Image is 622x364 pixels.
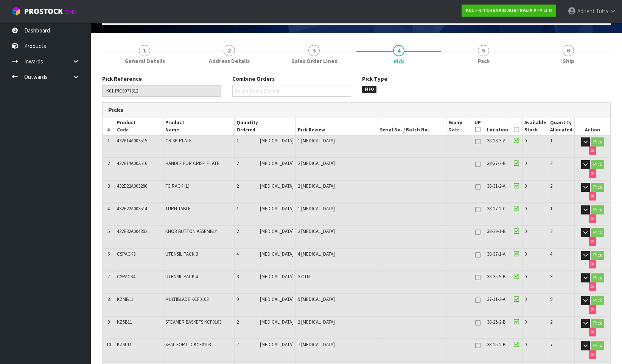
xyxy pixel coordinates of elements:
span: 2 [MEDICAL_DATA] [298,183,335,189]
span: 38-31-2-A [487,183,505,189]
span: 7 [107,273,110,280]
th: Location [485,117,510,135]
span: 9 [107,319,110,325]
span: [MEDICAL_DATA] [260,160,294,167]
span: 4 [393,45,404,56]
span: 0 [524,341,527,348]
span: 1 [MEDICAL_DATA] [298,137,335,144]
span: KZSB11 [117,319,132,325]
span: [MEDICAL_DATA] [260,251,294,257]
th: Pick Review [295,117,378,135]
th: Available Stock [522,117,548,135]
span: [MEDICAL_DATA] [260,296,294,302]
span: 7 [550,341,552,348]
span: 9 [236,296,239,302]
span: 38-29-1-B [487,228,505,234]
span: 4 [236,251,239,257]
span: UTENSIL PACK 3 [165,251,198,257]
span: Adrient [577,8,595,15]
span: UTENSIL PACK 4 [165,273,198,280]
span: 0 [524,273,527,280]
button: Pick [591,341,604,350]
span: 1 [550,205,552,212]
span: CSPACK3 [117,251,135,257]
span: [MEDICAL_DATA] [260,205,294,212]
span: 4 [MEDICAL_DATA] [298,251,335,257]
img: cube-alt.png [11,6,21,16]
span: CRISP PLATE [165,137,192,144]
label: Pick Reference [102,75,142,83]
span: MULTIBLADE KCF0103 [165,296,208,302]
span: 3 [107,183,110,189]
span: 1 [107,137,110,144]
span: 3 [550,273,552,280]
strong: K01 - KITCHENAID AUSTRALIA PTY LTD [466,7,552,14]
span: 0 [524,183,527,189]
span: 38-25-2-B [487,341,505,348]
th: Quantity Ordered [235,117,295,135]
span: 0 [524,205,527,212]
span: 2 [236,228,239,234]
span: 0 [524,137,527,144]
span: 2 [107,160,110,167]
span: [MEDICAL_DATA] [260,273,294,280]
span: 2 [224,45,235,56]
span: [MEDICAL_DATA] [260,228,294,234]
span: 5 [478,45,489,56]
span: 6 [563,45,574,56]
span: 38-25-2-B [487,319,505,325]
span: 38-23-3-A [487,137,505,144]
span: 432E22A003280 [117,183,147,189]
span: 2 [MEDICAL_DATA] [298,160,335,167]
span: 38-27-2-C [487,205,506,212]
span: KNOB BUTTON ASSEMBLY [165,228,217,234]
span: 4 [550,251,552,257]
span: [MEDICAL_DATA] [260,183,294,189]
th: Action [575,117,610,135]
button: Pick [591,137,604,147]
th: Quantity Allocated [548,117,575,135]
span: Pack [478,57,490,65]
span: 2 [MEDICAL_DATA] [298,319,335,325]
span: [MEDICAL_DATA] [260,137,294,144]
span: 3 [308,45,320,56]
span: KZMB11 [117,296,133,302]
span: 5 [107,228,110,234]
small: WMS [64,8,76,15]
h3: Picks [108,106,351,114]
span: 38-35-5-B [487,273,505,280]
button: Pick [591,183,604,192]
button: Pick [591,251,604,260]
button: Pick [591,205,604,214]
span: 37-11-2-A [487,296,505,302]
span: 10 [106,341,111,348]
span: 7 [MEDICAL_DATA] [298,341,335,348]
span: HANDLE FOR CRISP PLATE [165,160,219,167]
span: 2 [MEDICAL_DATA] [298,228,335,234]
span: 1 [139,45,150,56]
span: 2 [236,183,239,189]
span: KZSL11 [117,341,132,348]
span: 2 [550,228,552,234]
th: # [103,117,115,135]
span: CSPACK4 [117,273,135,280]
th: Expiry Date [446,117,471,135]
span: 9 [550,296,552,302]
th: Product Name [163,117,235,135]
span: 432E32A004302 [117,228,147,234]
span: 0 [524,160,527,167]
span: 9 [MEDICAL_DATA] [298,296,335,302]
span: 38-37-1-A [487,251,505,257]
span: 2 [550,319,552,325]
span: Tuita [596,8,608,15]
span: 3 CTN [298,273,310,280]
span: 2 [550,183,552,189]
span: FIFO [362,86,376,93]
span: Address Details [209,57,250,65]
span: Ship [563,57,574,65]
span: [MEDICAL_DATA] [260,319,294,325]
button: Pick [591,228,604,237]
span: 432E14A003515 [117,137,147,144]
span: 1 [236,137,239,144]
span: 38-37-2-B [487,160,505,167]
